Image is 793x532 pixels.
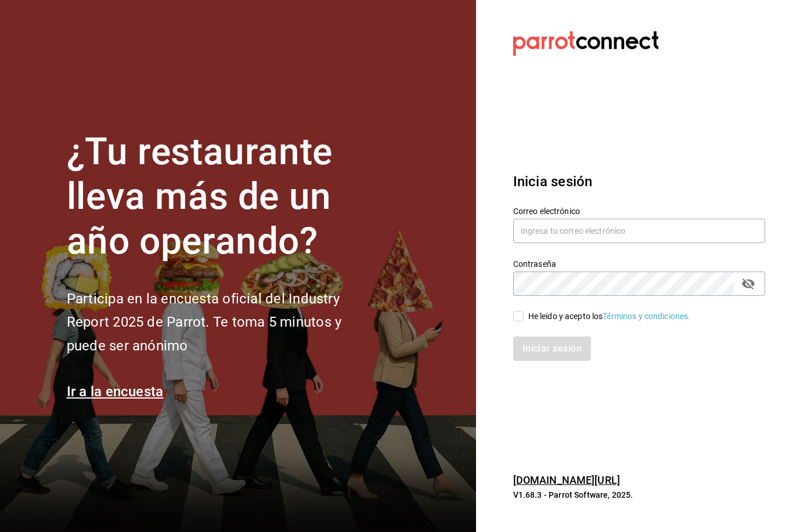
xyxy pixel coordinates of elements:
input: Ingresa tu correo electrónico [513,219,765,243]
h3: Inicia sesión [513,171,765,192]
label: Correo electrónico [513,207,765,215]
h2: Participa en la encuesta oficial del Industry Report 2025 de Parrot. Te toma 5 minutos y puede se... [67,287,380,358]
a: Ir a la encuesta [67,383,164,400]
h1: ¿Tu restaurante lleva más de un año operando? [67,130,380,263]
label: Contraseña [513,260,765,268]
div: He leído y acepto los [528,310,691,323]
a: Términos y condiciones. [603,312,690,321]
button: passwordField [738,274,758,294]
p: V1.68.3 - Parrot Software, 2025. [513,489,765,501]
a: [DOMAIN_NAME][URL] [513,474,620,486]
